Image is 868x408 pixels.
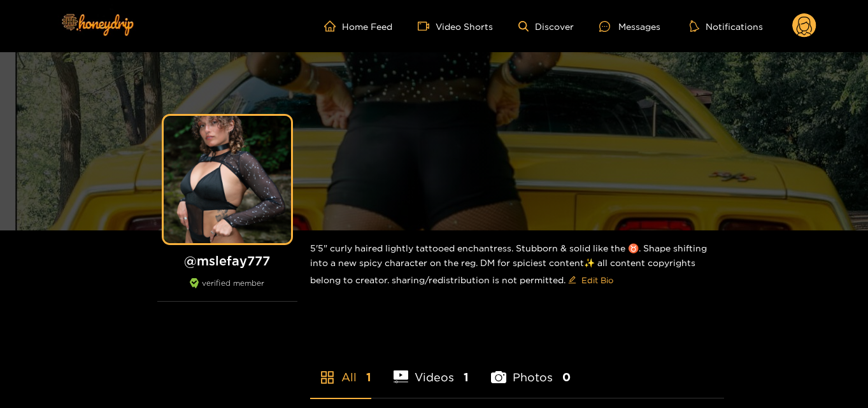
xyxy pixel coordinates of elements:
a: Video Shorts [418,20,493,32]
span: 0 [562,369,571,385]
button: editEdit Bio [566,270,616,290]
span: edit [568,276,576,285]
h1: @ mslefay777 [157,253,297,269]
span: appstore [320,370,335,385]
li: Videos [394,341,469,398]
span: home [324,20,342,32]
span: video-camera [418,20,436,32]
span: 1 [464,369,469,385]
div: verified member [157,278,297,302]
span: Edit Bio [581,274,613,286]
a: Discover [518,21,574,32]
li: Photos [491,341,571,398]
span: 1 [366,369,371,385]
a: Home Feed [324,20,392,32]
li: All [310,341,371,398]
div: Messages [599,19,660,34]
button: Notifications [686,20,767,32]
div: 5'5" curly haired lightly tattooed enchantress. Stubborn & solid like the ♉️. Shape shifting into... [310,230,724,300]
